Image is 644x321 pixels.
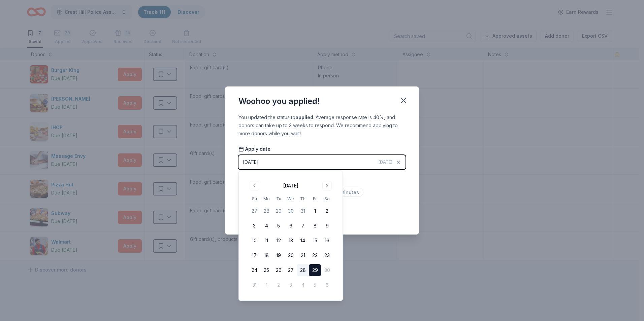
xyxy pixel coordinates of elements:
[297,205,309,217] button: 31
[297,235,309,247] button: 14
[272,195,285,202] th: Tuesday
[321,220,333,232] button: 9
[250,181,259,190] button: Go to previous month
[272,264,285,276] button: 26
[321,235,333,247] button: 16
[297,220,309,232] button: 7
[260,249,272,261] button: 18
[248,249,260,261] button: 17
[243,158,259,166] div: [DATE]
[285,235,297,247] button: 13
[285,264,297,276] button: 27
[260,235,272,247] button: 11
[238,155,406,169] button: [DATE][DATE]
[309,249,321,261] button: 22
[309,220,321,232] button: 8
[272,205,285,217] button: 29
[272,235,285,247] button: 12
[260,264,272,276] button: 25
[321,195,333,202] th: Saturday
[285,195,297,202] th: Wednesday
[248,205,260,217] button: 27
[248,195,260,202] th: Sunday
[285,249,297,261] button: 20
[309,205,321,217] button: 1
[248,220,260,232] button: 3
[321,249,333,261] button: 23
[309,195,321,202] th: Friday
[309,264,321,276] button: 29
[260,195,272,202] th: Monday
[260,220,272,232] button: 4
[238,96,320,107] div: Woohoo you applied!
[248,235,260,247] button: 10
[238,113,406,138] div: You updated the status to . Average response rate is 40%, and donors can take up to 3 weeks to re...
[285,205,297,217] button: 30
[309,235,321,247] button: 15
[272,220,285,232] button: 5
[322,181,332,190] button: Go to next month
[297,264,309,276] button: 28
[238,146,270,152] span: Apply date
[297,249,309,261] button: 21
[260,205,272,217] button: 28
[297,195,309,202] th: Thursday
[272,249,285,261] button: 19
[248,264,260,276] button: 24
[285,220,297,232] button: 6
[295,114,313,120] b: applied
[379,159,392,165] span: [DATE]
[283,182,298,190] div: [DATE]
[321,205,333,217] button: 2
